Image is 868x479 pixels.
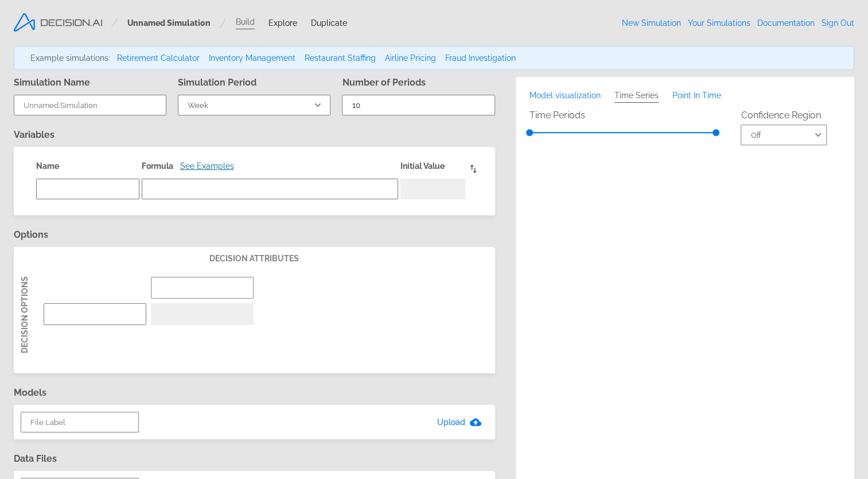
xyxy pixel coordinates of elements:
span: Duplicate [311,18,347,28]
input: File Label [21,412,139,432]
button: Upload [428,412,488,433]
p: Name [36,161,139,171]
span: Model visualization [530,91,601,100]
h3: Number of Periods [342,77,425,88]
label: Confidence Region [741,111,827,125]
button: See Examples [180,161,234,171]
a: Retirement Calculator [117,53,200,63]
a: Inventory Management [209,53,295,63]
span: Point In Time [672,91,721,100]
span: Time Series [614,91,659,103]
h3: Simulation Name [14,77,90,88]
p: Initial Value [400,161,465,171]
span: decision Options [20,276,29,353]
a: Fraud Investigation [445,53,516,63]
a: Documentation [757,18,815,28]
a: New Simulation [622,18,681,28]
span: Upload [437,415,479,430]
span: Explore [268,18,297,28]
input: Unnamed Simulation [14,95,166,115]
a: Sign Out [822,18,854,28]
h3: Models [14,387,495,398]
a: Restaurant Staffing [305,53,376,63]
label: Time Periods [530,111,716,125]
p: Formula [142,161,399,171]
span: Example simulations: [30,53,110,63]
h3: Data Files [14,453,495,464]
a: Build [236,17,255,29]
a: Your Simulations [688,18,750,28]
h3: Variables [14,129,495,140]
h3: Simulation Period [178,77,256,88]
span: decision attributes [209,254,299,263]
h3: Options [14,229,495,240]
a: Airline Pricing [385,53,436,63]
img: logo [14,13,102,32]
span: Unnamed Simulation [127,18,211,28]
